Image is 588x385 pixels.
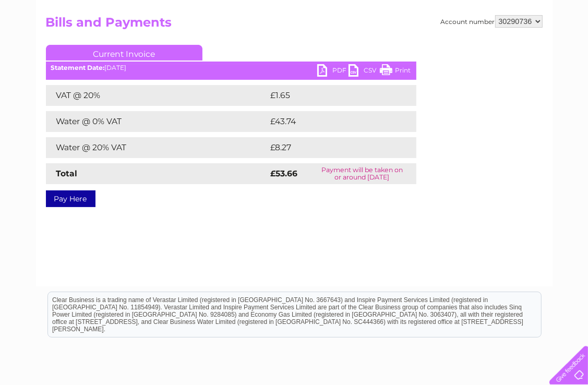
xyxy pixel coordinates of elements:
td: Water @ 0% VAT [46,111,268,132]
div: Account number [441,15,543,28]
td: VAT @ 20% [46,85,268,106]
a: Contact [519,44,544,52]
a: Print [380,64,411,79]
a: CSV [349,64,380,79]
td: £8.27 [268,137,392,158]
strong: £53.66 [271,169,298,178]
div: Clear Business is a trading name of Verastar Limited (registered in [GEOGRAPHIC_DATA] No. 3667643... [48,6,541,51]
strong: Total [56,169,78,178]
a: Pay Here [46,190,95,207]
a: PDF [317,64,349,79]
a: Log out [554,44,578,52]
a: Telecoms [460,44,491,52]
a: Energy [430,44,453,52]
a: Water [404,44,424,52]
img: logo.png [20,27,74,59]
b: Statement Date: [51,64,105,71]
a: Current Invoice [46,45,202,61]
h2: Bills and Payments [46,15,543,35]
td: £1.65 [268,85,391,106]
td: £43.74 [268,111,395,132]
td: Payment will be taken on or around [DATE] [308,163,416,184]
div: [DATE] [46,64,416,71]
a: Blog [497,44,512,52]
a: 0333 014 3131 [391,5,463,18]
td: Water @ 20% VAT [46,137,268,158]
